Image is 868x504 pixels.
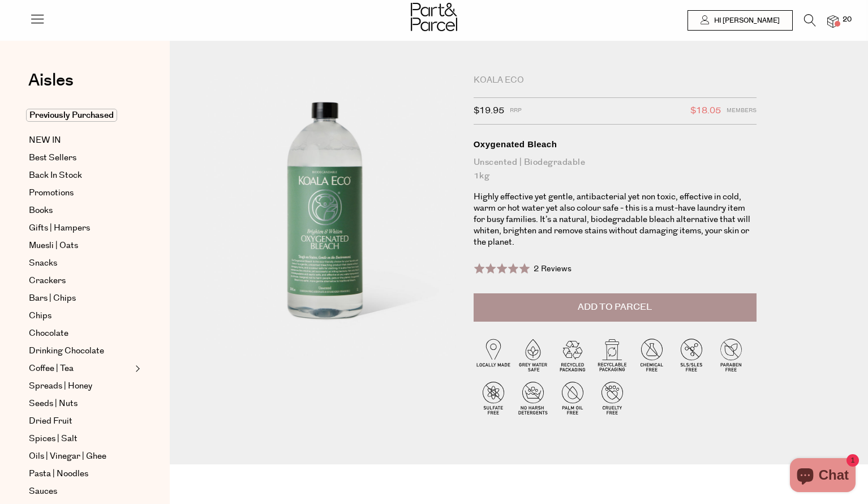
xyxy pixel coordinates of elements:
a: Muesli | Oats [29,239,132,253]
img: P_P-ICONS-Live_Bec_V11_Paraben_Free.svg [711,335,751,374]
span: 20 [840,15,854,25]
span: Chocolate [29,327,68,340]
img: P_P-ICONS-Live_Bec_V11_Locally_Made_2.svg [474,335,513,374]
span: Sauces [29,485,57,498]
img: P_P-ICONS-Live_Bec_V11_Recyclable_Packaging.svg [592,335,632,374]
img: P_P-ICONS-Live_Bec_V11_Chemical_Free.svg [632,335,672,374]
div: Koala Eco [474,75,757,86]
img: P_P-ICONS-Live_Bec_V11_SLS-SLES_Free.svg [672,335,711,374]
button: Add to Parcel [474,293,757,322]
span: Pasta | Noodles [29,467,88,481]
img: P_P-ICONS-Live_Bec_V11_Recycle_Packaging.svg [553,335,592,374]
a: Chocolate [29,327,132,340]
a: Bars | Chips [29,292,132,305]
img: P_P-ICONS-Live_Bec_V11_No_Harsh_Detergents.svg [513,378,553,417]
span: Best Sellers [29,151,76,165]
a: Back In Stock [29,169,132,182]
span: Bars | Chips [29,292,76,305]
span: Seeds | Nuts [29,397,78,411]
img: P_P-ICONS-Live_Bec_V11_Grey_Water_Safe.svg [513,335,553,374]
a: Sauces [29,485,132,498]
a: Seeds | Nuts [29,397,132,411]
a: Gifts | Hampers [29,221,132,235]
p: Highly effective yet gentle, antibacterial yet non toxic, effective in cold, warm or hot water ye... [474,191,757,248]
span: $18.05 [690,104,721,118]
a: Spices | Salt [29,432,132,446]
span: Spices | Salt [29,432,78,446]
a: Books [29,204,132,217]
a: 20 [827,15,839,27]
inbox-online-store-chat: Shopify online store chat [787,458,859,495]
a: Pasta | Noodles [29,467,132,481]
span: Crackers [29,274,66,288]
span: Coffee | Tea [29,362,74,375]
span: Hi [PERSON_NAME] [711,16,780,25]
span: 2 Reviews [534,263,571,275]
img: Oxygenated Bleach [204,75,457,373]
img: Part&Parcel [411,3,457,31]
span: Promotions [29,186,74,200]
span: Add to Parcel [578,301,652,314]
button: Expand/Collapse Coffee | Tea [132,362,140,375]
span: Back In Stock [29,169,82,182]
a: Previously Purchased [29,109,132,122]
span: Dried Fruit [29,415,72,428]
a: Snacks [29,257,132,270]
a: Hi [PERSON_NAME] [687,10,793,31]
a: Coffee | Tea [29,362,132,375]
span: RRP [510,104,522,118]
span: Drinking Chocolate [29,344,104,358]
span: Members [727,104,757,118]
span: Oils | Vinegar | Ghee [29,450,106,463]
a: Oils | Vinegar | Ghee [29,450,132,463]
span: NEW IN [29,134,61,147]
span: Books [29,204,53,217]
div: Oxygenated Bleach [474,139,757,150]
a: Chips [29,309,132,323]
a: Drinking Chocolate [29,344,132,358]
div: Unscented | Biodegradable 1kg [474,156,757,183]
a: Best Sellers [29,151,132,165]
span: Spreads | Honey [29,379,92,393]
a: Promotions [29,186,132,200]
span: Chips [29,309,51,323]
span: Gifts | Hampers [29,221,90,235]
img: P_P-ICONS-Live_Bec_V11_Sulfate_Free.svg [474,378,513,417]
a: Dried Fruit [29,415,132,428]
a: Aisles [28,72,74,100]
a: NEW IN [29,134,132,147]
span: Aisles [28,68,74,93]
span: Muesli | Oats [29,239,78,253]
img: P_P-ICONS-Live_Bec_V11_Palm_Oil_Free.svg [553,378,592,417]
a: Crackers [29,274,132,288]
a: Spreads | Honey [29,379,132,393]
span: Previously Purchased [26,109,117,122]
span: $19.95 [474,104,504,118]
span: Snacks [29,257,57,270]
img: P_P-ICONS-Live_Bec_V11_Cruelty_Free.svg [592,378,632,417]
